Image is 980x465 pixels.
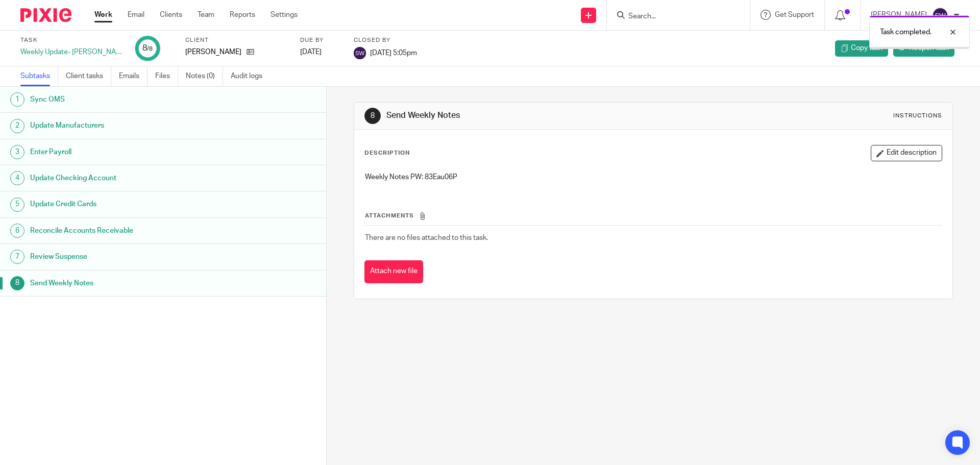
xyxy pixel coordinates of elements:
[364,149,410,157] p: Description
[300,47,341,57] div: [DATE]
[30,223,221,238] h1: Reconcile Accounts Receivable
[10,171,24,185] div: 4
[300,36,341,44] label: Due by
[10,145,24,159] div: 3
[198,10,214,20] a: Team
[386,110,675,121] h1: Send Weekly Notes
[185,47,241,57] p: [PERSON_NAME]
[230,10,255,20] a: Reports
[10,224,24,238] div: 6
[871,145,942,161] button: Edit description
[20,8,71,22] img: Pixie
[66,66,111,86] a: Client tasks
[365,172,941,182] p: Weekly Notes PW: 83Eau06P
[30,276,221,291] h1: Send Weekly Notes
[185,36,287,44] label: Client
[893,112,942,120] div: Instructions
[30,197,221,212] h1: Update Credit Cards
[364,260,423,283] button: Attach new file
[20,36,122,44] label: Task
[354,36,417,44] label: Closed by
[10,276,24,290] div: 8
[30,144,221,160] h1: Enter Payroll
[365,213,414,218] span: Attachments
[880,27,932,37] p: Task completed.
[354,47,366,59] img: svg%3E
[147,46,153,52] small: /8
[142,42,153,54] div: 8
[128,10,144,20] a: Email
[20,47,122,57] div: Weekly Update- [PERSON_NAME]
[119,66,148,86] a: Emails
[10,250,24,264] div: 7
[186,66,223,86] a: Notes (0)
[370,49,417,56] span: [DATE] 5:05pm
[30,118,221,133] h1: Update Manufacturers
[30,92,221,107] h1: Sync OMS
[30,170,221,186] h1: Update Checking Account
[155,66,178,86] a: Files
[271,10,298,20] a: Settings
[94,10,112,20] a: Work
[10,92,24,107] div: 1
[30,249,221,264] h1: Review Suspense
[231,66,270,86] a: Audit logs
[365,234,488,241] span: There are no files attached to this task.
[160,10,182,20] a: Clients
[364,108,381,124] div: 8
[10,198,24,212] div: 5
[932,7,948,23] img: svg%3E
[20,66,58,86] a: Subtasks
[10,119,24,133] div: 2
